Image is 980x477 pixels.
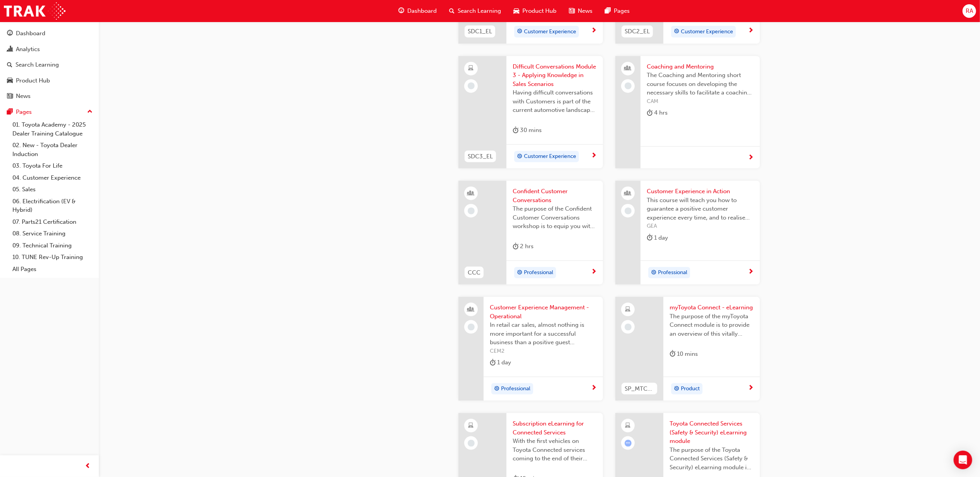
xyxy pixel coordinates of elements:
span: learningRecordVerb_NONE-icon [625,82,632,89]
a: Search Learning [3,58,96,72]
span: target-icon [674,384,679,394]
a: news-iconNews [563,3,599,19]
span: Confident Customer Conversations [513,187,597,204]
span: learningRecordVerb_NONE-icon [468,440,475,447]
button: DashboardAnalyticsSearch LearningProduct HubNews [3,25,96,105]
a: News [3,89,96,103]
div: Product Hub [16,76,50,85]
span: In retail car sales, almost nothing is more important for a successful business than a positive g... [490,321,597,347]
a: SP_MTC_NM0921_ELmyToyota Connect - eLearningThe purpose of the myToyota Connect module is to prov... [615,297,760,401]
span: next-icon [591,269,597,276]
div: 1 day [647,233,668,243]
span: Customer Experience [681,27,733,36]
span: prev-icon [85,462,91,471]
span: target-icon [517,27,522,37]
span: learningResourceType_ELEARNING-icon [625,305,631,315]
button: Pages [3,105,96,119]
div: 1 day [490,358,511,367]
span: myToyota Connect - eLearning [670,303,754,312]
div: Search Learning [16,60,59,69]
span: learningResourceType_ELEARNING-icon [625,421,631,431]
span: duration-icon [670,349,675,359]
span: learningRecordVerb_NONE-icon [468,208,475,214]
span: next-icon [591,385,597,392]
span: Customer Experience Management - Operational [490,303,597,321]
div: 10 mins [670,349,698,359]
div: Open Intercom Messenger [954,451,972,469]
span: learningRecordVerb_NONE-icon [468,82,475,89]
a: SDC3_ELDifficult Conversations Module 3 - Applying Knowledge in Sales ScenariosHaving difficult c... [458,56,603,169]
span: The Coaching and Mentoring short course focuses on developing the necessary skills to facilitate ... [647,71,754,97]
span: SDC3_EL [468,152,493,161]
span: duration-icon [513,242,518,251]
span: Professional [524,268,553,277]
span: Product [681,384,700,393]
span: people-icon [468,305,474,315]
span: next-icon [591,27,597,34]
span: Difficult Conversations Module 3 - Applying Knowledge in Sales Scenarios [513,62,597,89]
span: next-icon [748,269,754,276]
div: Dashboard [16,29,45,38]
span: next-icon [591,153,597,160]
span: Professional [658,268,687,277]
span: car-icon [7,77,13,84]
a: 03. Toyota For Life [9,160,96,172]
a: CCCConfident Customer ConversationsThe purpose of the Confident Customer Conversations workshop i... [458,181,603,285]
span: guage-icon [398,6,404,16]
span: people-icon [625,63,631,74]
a: guage-iconDashboard [392,3,443,19]
span: people-icon [625,189,631,199]
a: car-iconProduct Hub [507,3,563,19]
span: Product Hub [522,7,556,15]
span: GEA [647,222,754,231]
div: 2 hrs [513,242,534,251]
span: Professional [501,384,530,393]
span: duration-icon [647,233,653,243]
span: News [578,7,592,15]
span: Customer Experience [524,27,576,36]
span: news-icon [7,93,13,100]
a: 09. Technical Training [9,240,96,252]
span: target-icon [517,268,522,278]
span: pages-icon [605,6,611,16]
span: target-icon [651,268,656,278]
span: learningResourceType_ELEARNING-icon [468,63,474,74]
span: The purpose of the myToyota Connect module is to provide an overview of this vitally important ne... [670,312,754,338]
a: 10. TUNE Rev-Up Training [9,251,96,263]
a: Customer Experience in ActionThis course will teach you how to guarantee a positive customer expe... [615,181,760,285]
span: Coaching and Mentoring [647,62,754,71]
span: Pages [614,7,630,15]
a: 05. Sales [9,184,96,196]
span: SDC2_EL [625,27,650,36]
a: 02. New - Toyota Dealer Induction [9,139,96,160]
span: CCC [468,268,481,277]
span: target-icon [674,27,679,37]
span: The purpose of the Toyota Connected Services (Safety & Security) eLearning module is to provide a... [670,446,754,472]
span: pages-icon [7,109,13,116]
span: target-icon [517,152,522,162]
span: car-icon [513,6,519,16]
a: Analytics [3,42,96,57]
span: guage-icon [7,30,13,37]
span: next-icon [748,27,754,34]
div: 4 hrs [647,108,668,118]
div: Analytics [16,45,40,54]
span: Toyota Connected Services (Safety & Security) eLearning module [670,419,754,446]
img: Trak [4,2,65,20]
span: learningRecordVerb_NONE-icon [625,208,632,214]
span: SDC1_EL [468,27,492,36]
span: Search Learning [458,7,501,15]
span: Dashboard [407,7,437,15]
a: 04. Customer Experience [9,172,96,184]
a: Coaching and MentoringThe Coaching and Mentoring short course focuses on developing the necessary... [615,56,760,169]
span: RA [966,7,973,15]
a: All Pages [9,263,96,275]
span: Customer Experience [524,152,576,161]
div: 30 mins [513,125,542,135]
div: News [16,92,31,101]
span: learningRecordVerb_ATTEMPT-icon [625,440,632,447]
a: 07. Parts21 Certification [9,216,96,228]
a: Product Hub [3,74,96,88]
span: Customer Experience in Action [647,187,754,196]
